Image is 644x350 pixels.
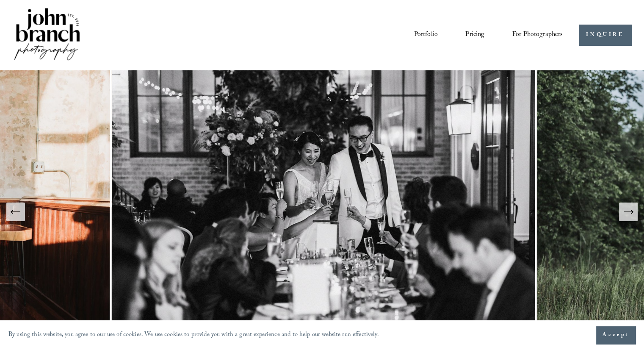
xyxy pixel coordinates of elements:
[8,329,379,342] p: By using this website, you agree to our use of cookies. We use cookies to provide you with a grea...
[512,28,563,42] a: folder dropdown
[512,28,563,42] span: For Photographers
[579,25,631,45] a: INQUIRE
[596,326,636,344] button: Accept
[603,331,629,339] span: Accept
[13,6,81,64] img: John Branch IV Photography
[414,28,437,42] a: Portfolio
[6,203,25,221] button: Previous Slide
[465,28,484,42] a: Pricing
[619,203,638,221] button: Next Slide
